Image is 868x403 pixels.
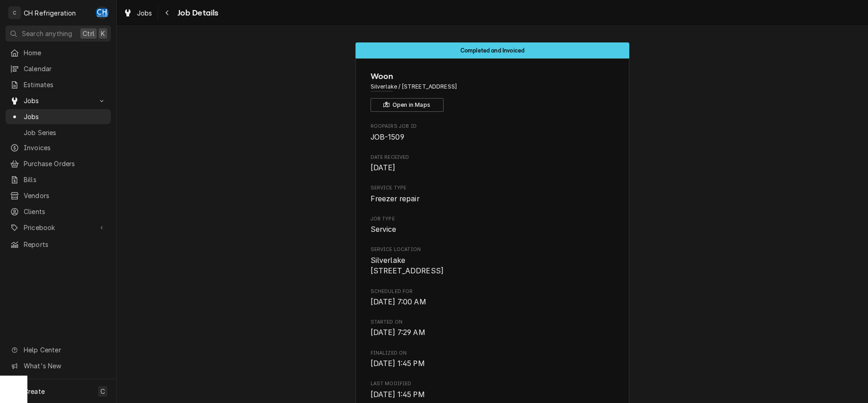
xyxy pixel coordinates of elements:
[5,156,111,171] a: Purchase Orders
[371,390,425,399] span: [DATE] 1:45 PM
[175,7,219,19] span: Job Details
[371,184,615,204] div: Service Type
[100,387,105,396] span: C
[160,5,175,20] button: Navigate back
[5,61,111,76] a: Calendar
[371,154,615,173] div: Date Received
[371,389,615,400] span: Last Modified
[24,96,93,105] span: Jobs
[5,342,111,357] a: Go to Help Center
[371,350,615,369] div: Finalized On
[24,64,106,73] span: Calendar
[5,109,111,124] a: Jobs
[5,26,111,42] button: Search anythingCtrlK
[5,125,111,140] a: Job Series
[5,172,111,187] a: Bills
[371,380,615,387] span: Last Modified
[371,380,615,400] div: Last Modified
[371,297,615,308] span: Scheduled For
[371,132,615,143] span: Roopairs Job ID
[371,327,615,338] span: Started On
[371,288,615,295] span: Scheduled For
[5,45,111,60] a: Home
[120,5,156,21] a: Jobs
[371,163,396,172] span: [DATE]
[24,159,106,168] span: Purchase Orders
[24,345,105,355] span: Help Center
[460,47,525,53] span: Completed and Invoiced
[371,215,615,235] div: Job Type
[96,6,109,19] div: CH
[24,80,106,89] span: Estimates
[371,154,615,161] span: Date Received
[371,246,615,277] div: Service Location
[371,123,615,130] span: Roopairs Job ID
[5,358,111,373] a: Go to What's New
[24,175,106,184] span: Bills
[371,194,615,204] span: Service Type
[5,204,111,219] a: Clients
[371,133,404,141] span: JOB-1509
[24,48,106,58] span: Home
[371,225,397,234] span: Service
[24,143,106,152] span: Invoices
[8,6,21,19] div: C
[5,188,111,203] a: Vendors
[5,140,111,155] a: Invoices
[371,359,425,368] span: [DATE] 1:45 PM
[24,361,105,371] span: What's New
[371,194,419,203] span: Freezer repair
[371,70,615,83] span: Name
[24,207,106,216] span: Clients
[24,240,106,249] span: Reports
[371,358,615,369] span: Finalized On
[371,350,615,357] span: Finalized On
[24,8,76,18] div: CH Refrigeration
[371,83,615,91] span: Address
[371,224,615,235] span: Job Type
[371,298,426,306] span: [DATE] 7:00 AM
[371,256,444,276] span: Silverlake [STREET_ADDRESS]
[371,70,615,112] div: Client Information
[5,237,111,252] a: Reports
[371,123,615,142] div: Roopairs Job ID
[371,184,615,192] span: Service Type
[5,220,111,235] a: Go to Pricebook
[22,29,72,38] span: Search anything
[24,387,45,395] span: Create
[371,255,615,277] span: Service Location
[5,93,111,108] a: Go to Jobs
[371,319,615,338] div: Started On
[356,42,629,58] div: Status
[101,29,105,38] span: K
[24,223,93,232] span: Pricebook
[371,288,615,308] div: Scheduled For
[83,29,94,38] span: Ctrl
[371,162,615,173] span: Date Received
[371,319,615,326] span: Started On
[371,328,425,337] span: [DATE] 7:29 AM
[24,112,106,121] span: Jobs
[371,215,615,223] span: Job Type
[24,128,106,137] span: Job Series
[137,8,152,18] span: Jobs
[371,246,615,253] span: Service Location
[5,77,111,92] a: Estimates
[371,98,444,112] button: Open in Maps
[96,6,109,19] div: Chris Hiraga's Avatar
[24,191,106,200] span: Vendors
